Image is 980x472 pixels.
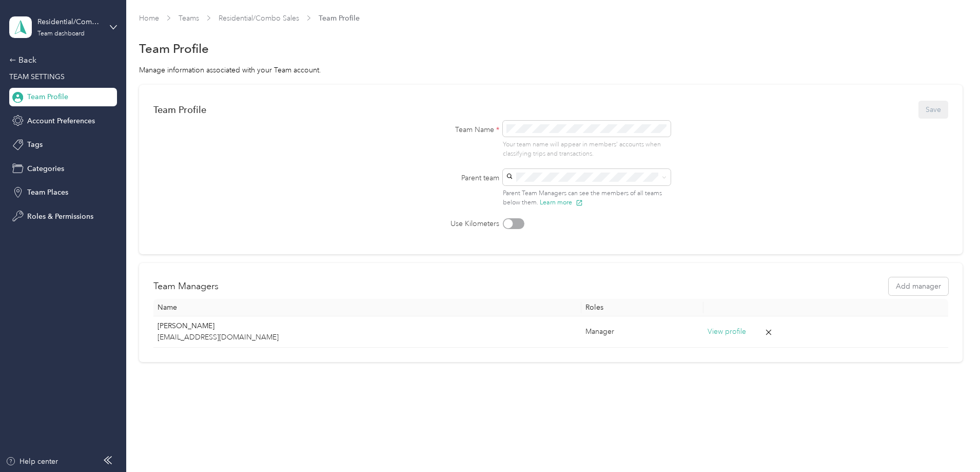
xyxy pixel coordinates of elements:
[153,299,581,316] th: Name
[503,190,662,207] span: Parent Team Managers can see the members of all teams below them.
[923,414,980,472] iframe: Everlance-gr Chat Button Frame
[27,163,64,174] span: Categories
[9,54,112,66] div: Back
[585,326,699,337] div: Manager
[581,299,703,316] th: Roles
[37,31,85,37] div: Team dashboard
[153,279,219,293] h2: Team Managers
[27,187,68,198] span: Team Places
[139,43,209,54] h1: Team Profile
[27,116,95,126] span: Account Preferences
[158,320,577,332] p: [PERSON_NAME]
[889,277,948,295] button: Add manager
[407,124,499,135] label: Team Name
[708,326,746,337] button: View profile
[540,198,583,207] button: Learn more
[407,173,499,183] label: Parent team
[37,16,102,27] div: Residential/Combo Sales
[503,140,671,158] p: Your team name will appear in members’ accounts when classifying trips and transactions.
[407,218,499,229] label: Use Kilometers
[27,91,68,102] span: Team Profile
[319,13,360,24] span: Team Profile
[179,14,199,23] a: Teams
[9,72,65,81] span: TEAM SETTINGS
[219,14,299,23] a: Residential/Combo Sales
[158,332,577,343] p: [EMAIL_ADDRESS][DOMAIN_NAME]
[139,65,963,75] div: Manage information associated with your Team account.
[27,211,93,222] span: Roles & Permissions
[27,139,43,150] span: Tags
[153,104,206,115] div: Team Profile
[6,456,58,467] button: Help center
[139,14,159,23] a: Home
